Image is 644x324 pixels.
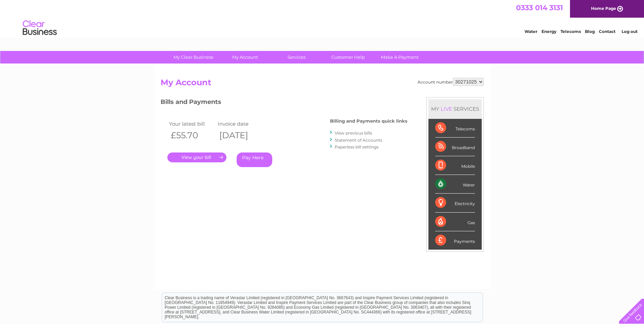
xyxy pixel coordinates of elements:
[330,119,407,124] h4: Billing and Payments quick links
[622,29,638,34] a: Log out
[435,175,475,194] div: Water
[161,78,484,91] h2: My Account
[216,119,265,128] td: Invoice date
[560,29,581,34] a: Telecoms
[165,51,221,64] a: My Clear Business
[541,29,556,34] a: Energy
[167,128,216,142] th: £55.70
[439,106,454,112] div: LIVE
[22,18,57,38] img: logo.png
[372,51,428,64] a: Make A Payment
[435,194,475,212] div: Electricity
[237,152,272,167] a: Pay Here
[320,51,376,64] a: Customer Help
[435,119,475,138] div: Telecoms
[435,213,475,231] div: Gas
[585,29,595,34] a: Blog
[435,156,475,175] div: Mobile
[335,144,379,149] a: Paperless bill settings
[335,130,372,136] a: View previous bills
[217,51,273,64] a: My Account
[167,152,226,162] a: .
[335,138,382,143] a: Statement of Accounts
[428,99,482,119] div: MY SERVICES
[435,231,475,250] div: Payments
[435,138,475,156] div: Broadband
[167,119,216,128] td: Your latest bill
[525,29,537,34] a: Water
[162,4,483,33] div: Clear Business is a trading name of Verastar Limited (registered in [GEOGRAPHIC_DATA] No. 3667643...
[269,51,325,64] a: Services
[418,78,484,86] div: Account number
[599,29,615,34] a: Contact
[516,3,563,12] a: 0333 014 3131
[161,97,407,109] h3: Bills and Payments
[216,128,265,142] th: [DATE]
